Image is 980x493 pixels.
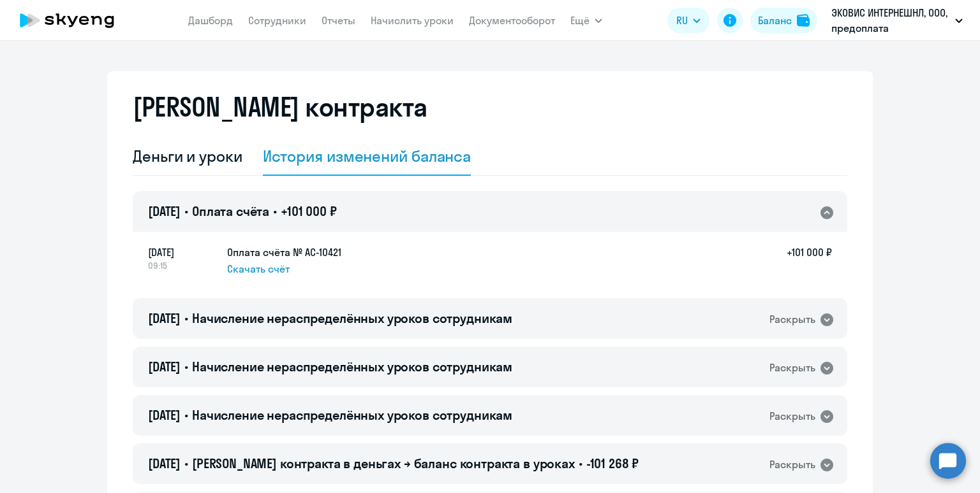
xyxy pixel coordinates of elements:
[371,14,454,27] a: Начислить уроки
[769,360,815,376] div: Раскрыть
[825,5,969,36] button: ЭКОВИС ИНТЕРНЕШНЛ, ООО, предоплата
[676,13,688,28] span: RU
[184,359,188,375] span: •
[184,310,188,326] span: •
[133,146,242,166] div: Деньги и уроки
[769,457,815,473] div: Раскрыть
[148,203,181,219] span: [DATE]
[148,407,181,423] span: [DATE]
[787,245,832,276] h5: +101 000 ₽
[797,14,810,27] img: balance
[184,407,188,423] span: •
[192,359,512,375] span: Начисление нераспределённых уроков сотрудникам
[769,311,815,327] div: Раскрыть
[184,203,188,219] span: •
[148,260,217,271] span: 09:15
[148,310,181,326] span: [DATE]
[570,13,590,28] span: Ещё
[667,8,709,33] button: RU
[148,245,217,260] span: [DATE]
[281,203,337,219] span: +101 000 ₽
[758,13,792,28] div: Баланс
[188,14,233,27] a: Дашборд
[322,14,355,27] a: Отчеты
[831,5,950,36] p: ЭКОВИС ИНТЕРНЕШНЛ, ООО, предоплата
[248,14,306,27] a: Сотрудники
[148,359,181,375] span: [DATE]
[750,8,817,33] button: Балансbalance
[192,407,512,423] span: Начисление нераспределённых уроков сотрудникам
[133,92,427,122] h2: [PERSON_NAME] контракта
[148,455,181,471] span: [DATE]
[273,203,277,219] span: •
[227,261,290,276] span: Скачать счёт
[586,455,639,471] span: -101 268 ₽
[769,408,815,424] div: Раскрыть
[192,203,269,219] span: Оплата счёта
[184,455,188,471] span: •
[570,8,602,33] button: Ещё
[192,455,575,471] span: [PERSON_NAME] контракта в деньгах → баланс контракта в уроках
[263,146,471,166] div: История изменений баланса
[227,245,341,260] h5: Оплата счёта № AC-10421
[469,14,555,27] a: Документооборот
[579,455,583,471] span: •
[192,310,512,326] span: Начисление нераспределённых уроков сотрудникам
